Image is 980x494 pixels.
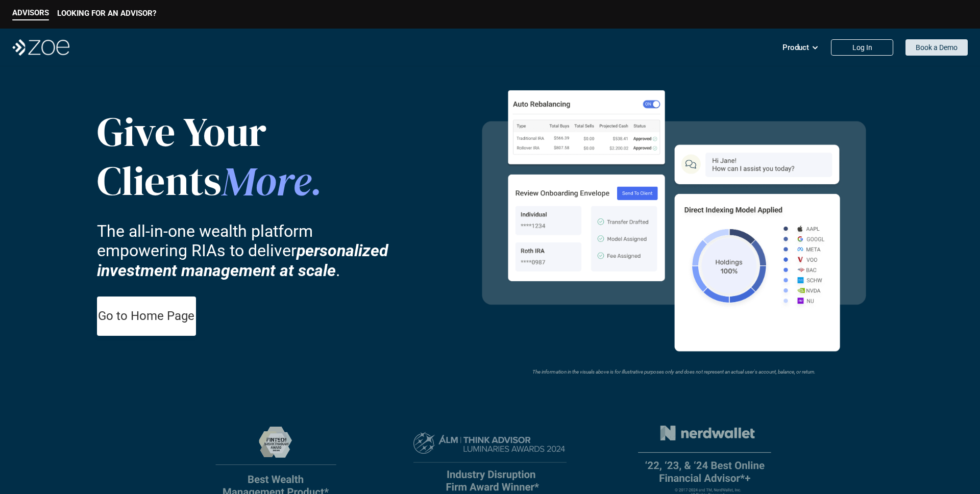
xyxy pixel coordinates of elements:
p: LOOKING FOR AN ADVISOR? [57,9,156,18]
span: . [311,157,322,207]
p: Give Your [97,107,332,156]
a: Log In [831,39,893,56]
a: Book a Demo [905,39,968,56]
p: Log In [852,43,872,52]
span: Clients [97,153,222,209]
em: The information in the visuals above is for illustrative purposes only and does not represent an ... [532,369,816,375]
p: ADVISORS [12,8,49,17]
p: The all-in-one wealth platform empowering RIAs to deliver . [97,221,403,280]
p: Go to Home Page [98,309,194,324]
p: Book a Demo [916,43,958,52]
strong: personalized investment management at scale [97,241,392,280]
p: Product [782,40,809,55]
span: More [222,153,311,209]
